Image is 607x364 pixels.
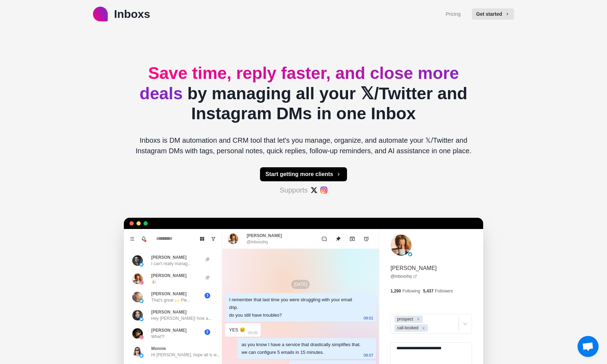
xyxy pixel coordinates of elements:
[139,262,144,267] img: picture
[363,351,373,359] p: 09:07
[331,232,345,246] button: Unpin
[151,315,212,322] p: Hey [PERSON_NAME]! how a...
[247,239,268,245] p: @inboxshq
[132,292,143,302] img: picture
[129,63,478,124] h2: by managing all your 𝕏/Twitter and Instagram DMs in one Inbox
[138,233,149,244] button: Notifications
[139,299,144,303] img: picture
[151,309,187,315] p: [PERSON_NAME]
[132,310,143,321] img: picture
[151,254,187,261] p: [PERSON_NAME]
[359,232,373,246] button: Add reminder
[140,64,459,103] span: Save time, reply faster, and close more deals
[151,272,187,279] p: [PERSON_NAME]
[139,335,144,339] img: picture
[151,327,187,333] p: [PERSON_NAME]
[151,352,220,358] p: Hi [PERSON_NAME], hope all is w...
[317,232,331,246] button: Mark as unread
[247,232,282,239] p: [PERSON_NAME]
[363,314,373,322] p: 09:01
[132,328,143,339] img: picture
[311,187,318,194] img: #
[132,274,143,284] img: picture
[423,288,434,294] p: 5,437
[139,353,144,358] img: picture
[578,336,599,357] div: Open chat
[132,346,143,357] img: picture
[420,324,427,332] div: Remove call-booked
[291,280,310,289] p: [DATE]
[114,6,150,22] p: Inboxs
[395,316,414,323] div: prospect
[129,135,478,156] p: Inboxs is DM automation and CRM tool that let's you manage, organize, and automate your 𝕏/Twitter...
[205,329,210,335] span: 2
[151,333,165,340] p: What?!
[208,233,219,244] button: Show unread conversations
[151,261,191,267] p: I can't really manag...
[320,187,327,194] img: #
[414,316,422,323] div: Remove prospect
[345,232,359,246] button: Archive
[260,167,347,181] button: Start getting more clients
[472,8,514,20] button: Get started
[127,233,138,244] button: Menu
[229,296,361,319] div: I remember that last time you were struggling with your email drip. do you still have troubles?
[391,235,412,256] img: picture
[248,329,258,337] p: 09:05
[93,6,150,22] a: logoInboxs
[205,293,210,298] span: 3
[151,297,191,303] p: That's great 🙌 Ple...
[228,234,238,244] img: picture
[395,324,420,332] div: call-booked
[139,281,144,285] img: picture
[151,279,156,285] p: 🎉
[241,341,361,356] div: as you know I have a service that drastically simplifies that. we can configure 5 emails in 15 mi...
[151,345,166,352] p: Monnie
[139,317,144,321] img: picture
[280,185,308,195] p: Supports
[435,288,453,294] p: Followers
[229,326,245,334] div: YES 😢
[93,7,108,21] img: logo
[391,288,401,294] p: 1,290
[446,11,461,18] a: Pricing
[408,252,412,256] img: picture
[151,291,187,297] p: [PERSON_NAME]
[402,288,420,294] p: Following
[391,273,417,279] a: @inboxshq
[196,233,208,244] button: Board View
[132,255,143,266] img: picture
[391,264,437,272] p: [PERSON_NAME]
